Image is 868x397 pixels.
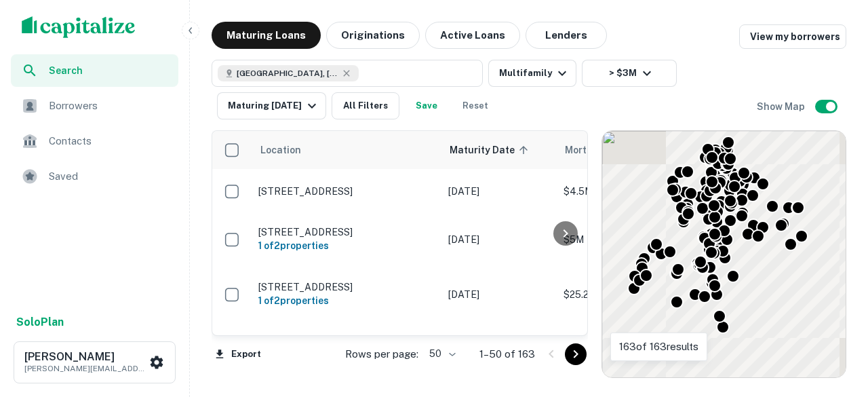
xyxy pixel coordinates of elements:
p: [PERSON_NAME][EMAIL_ADDRESS][DOMAIN_NAME] [24,362,146,375]
div: 50 [424,344,458,364]
h6: Show Map [757,99,807,114]
span: Borrowers [49,98,170,114]
button: Export [212,344,264,364]
button: All Filters [332,92,399,119]
button: [PERSON_NAME][PERSON_NAME][EMAIL_ADDRESS][DOMAIN_NAME] [14,341,176,383]
p: Rows per page: [345,346,418,362]
th: Maturity Date [441,131,557,169]
p: [STREET_ADDRESS] [258,226,435,238]
h6: 1 of 2 properties [258,293,435,308]
p: [STREET_ADDRESS] [258,185,435,197]
button: > $3M [582,60,677,87]
a: Search [11,54,178,87]
span: Maturity Date [450,142,532,158]
div: Maturing [DATE] [228,98,320,114]
button: Maturing [DATE] [217,92,326,119]
strong: Solo Plan [16,316,64,328]
span: Location [260,142,301,158]
span: Contacts [49,133,170,149]
button: Reset [454,92,497,119]
a: Contacts [11,125,178,157]
a: View my borrowers [739,24,846,49]
span: Saved [49,168,170,185]
button: [GEOGRAPHIC_DATA], [GEOGRAPHIC_DATA], [GEOGRAPHIC_DATA] [212,60,483,87]
p: [DATE] [448,287,550,302]
p: [STREET_ADDRESS] [258,281,435,293]
button: Maturing Loans [212,22,321,49]
h6: 1 of 2 properties [258,238,435,253]
button: Originations [326,22,420,49]
a: Saved [11,160,178,193]
span: [GEOGRAPHIC_DATA], [GEOGRAPHIC_DATA], [GEOGRAPHIC_DATA] [237,67,338,79]
h6: [PERSON_NAME] [24,352,146,362]
button: Go to next page [565,343,587,365]
button: Save your search to get updates of matches that match your search criteria. [405,92,448,119]
a: SoloPlan [16,314,64,330]
button: Active Loans [425,22,520,49]
div: 0 0 [602,131,846,377]
p: 163 of 163 results [619,339,698,355]
span: Search [49,63,170,78]
p: [DATE] [448,232,550,247]
p: 1–50 of 163 [479,346,535,362]
a: Borrowers [11,90,178,122]
button: Multifamily [488,60,576,87]
p: [DATE] [448,184,550,199]
button: Lenders [526,22,607,49]
th: Location [252,131,441,169]
img: capitalize-logo.png [22,16,136,38]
